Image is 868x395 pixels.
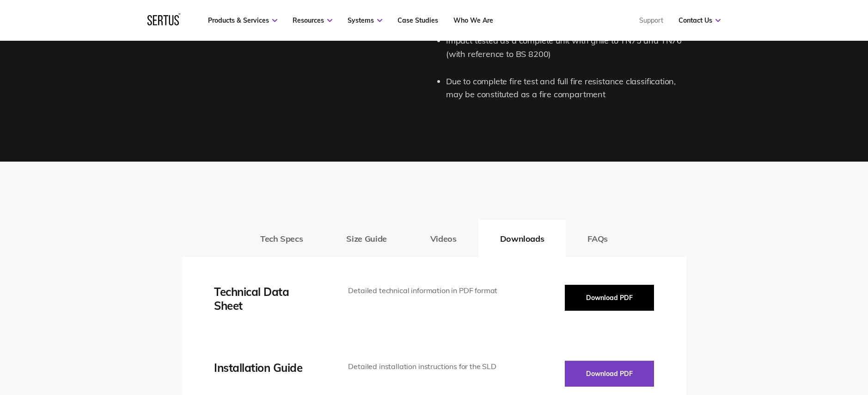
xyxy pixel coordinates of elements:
[348,16,382,25] a: Systems
[446,75,686,102] li: Due to complete fire test and full fire resistance classification, may be constituted as a fire c...
[453,16,493,25] a: Who We Are
[409,220,478,257] button: Videos
[565,361,654,387] button: Download PDF
[324,220,408,257] button: Size Guide
[348,285,501,297] div: Detailed technical information in PDF format
[446,34,686,61] li: Impact tested as a complete unit with grille to TN75 and TN76 (with reference to BS 8200)
[214,285,320,313] div: Technical Data Sheet
[208,16,277,25] a: Products & Services
[566,220,630,257] button: FAQs
[293,16,332,25] a: Resources
[238,220,324,257] button: Tech Specs
[639,16,663,25] a: Support
[565,285,654,311] button: Download PDF
[214,361,320,375] div: Installation Guide
[679,16,721,25] a: Contact Us
[397,16,438,25] a: Case Studies
[348,361,501,373] div: Detailed installation instructions for the SLD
